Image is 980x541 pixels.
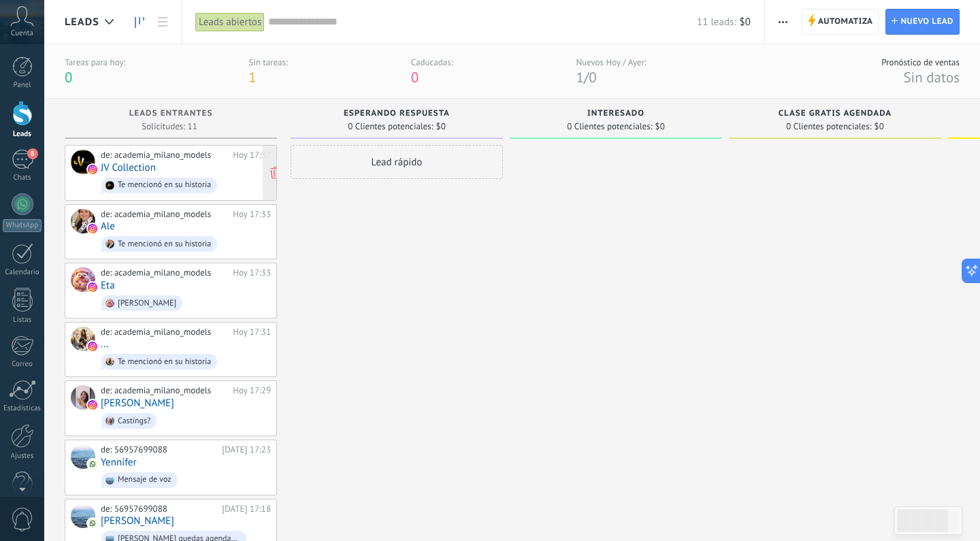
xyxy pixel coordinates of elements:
[233,209,271,220] div: Hoy 17:33
[65,68,72,86] span: 0
[589,68,596,86] span: 0
[151,9,174,35] a: Lista
[88,342,97,351] img: instagram.svg
[233,150,271,161] div: Hoy 17:37
[101,338,109,350] a: ...
[3,360,42,369] div: Correo
[118,299,176,308] div: [PERSON_NAME]
[3,316,42,325] div: Listas
[71,267,95,292] div: Eta
[88,165,97,174] img: instagram.svg
[348,122,433,131] span: 0 Clientes potenciales:
[297,109,496,120] div: Esperando respuesta
[436,122,446,131] span: $0
[576,56,646,68] div: Nuevos Hoy / Ayer:
[3,452,42,461] div: Ajustes
[875,122,884,131] span: $0
[129,109,213,118] span: Leads Entrantes
[71,109,270,120] div: Leads Entrantes
[655,122,665,131] span: $0
[101,444,217,455] div: de: 56957699088
[118,416,150,426] div: Castings?
[903,68,960,86] span: Sin datos
[222,504,271,514] div: [DATE] 17:18
[101,220,115,232] a: Ale
[101,162,156,174] a: JV Collection
[71,385,95,410] div: Rafaella
[142,122,197,131] span: Solicitudes: 11
[233,267,271,278] div: Hoy 17:33
[71,209,95,233] div: Ale
[233,327,271,338] div: Hoy 17:31
[233,385,271,396] div: Hoy 17:29
[411,56,453,68] div: Caducadas:
[411,68,419,86] span: 0
[248,68,256,86] span: 1
[3,81,42,90] div: Panel
[576,68,583,86] span: 1
[101,504,217,514] div: de: 56957699088
[567,122,652,131] span: 0 Clientes potenciales:
[3,130,42,139] div: Leads
[802,9,879,35] a: Automatiza
[786,122,871,131] span: 0 Clientes potenciales:
[740,16,751,29] span: $0
[65,56,125,68] div: Tareas para hoy:
[900,10,953,34] span: Nuevo lead
[88,224,97,233] img: instagram.svg
[3,268,42,277] div: Calendario
[248,56,288,68] div: Sin tareas:
[773,9,793,35] button: Más
[587,109,644,118] span: Interesado
[101,327,228,338] div: de: academia_milano_models
[118,180,211,190] div: Te mencionó en su historia
[195,12,265,32] div: Leads abiertos
[101,280,115,291] a: Eta
[101,397,174,409] a: [PERSON_NAME]
[118,475,171,485] div: Mensaje de voz
[779,109,892,118] span: Clase gratis agendada
[101,385,228,396] div: de: academia_milano_models
[71,444,95,469] div: Yennifer
[88,282,97,292] img: instagram.svg
[736,109,934,120] div: Clase gratis agendada
[517,109,715,120] div: Interesado
[88,400,97,410] img: instagram.svg
[818,10,873,34] span: Automatiza
[118,240,211,249] div: Te mencionó en su historia
[881,56,960,68] div: Pronóstico de ventas
[697,16,736,29] span: 11 leads:
[65,16,99,29] span: Leads
[584,68,589,86] span: /
[3,404,42,413] div: Estadísticas
[101,457,137,468] a: Yennifer
[101,209,228,220] div: de: academia_milano_models
[3,219,42,232] div: WhatsApp
[71,504,95,528] div: Mabel
[88,519,97,528] img: com.amocrm.amocrmwa.svg
[101,267,228,278] div: de: academia_milano_models
[118,357,211,367] div: Te mencionó en su historia
[101,515,174,527] a: [PERSON_NAME]
[222,444,271,455] div: [DATE] 17:23
[885,9,960,35] a: Nuevo lead
[128,9,151,35] a: Leads
[101,150,228,161] div: de: academia_milano_models
[71,150,95,174] div: JV Collection
[88,459,97,469] img: com.amocrm.amocrmwa.svg
[344,109,450,118] span: Esperando respuesta
[11,29,33,38] span: Cuenta
[3,174,42,182] div: Chats
[291,145,503,179] div: Lead rápido
[27,148,38,159] span: 8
